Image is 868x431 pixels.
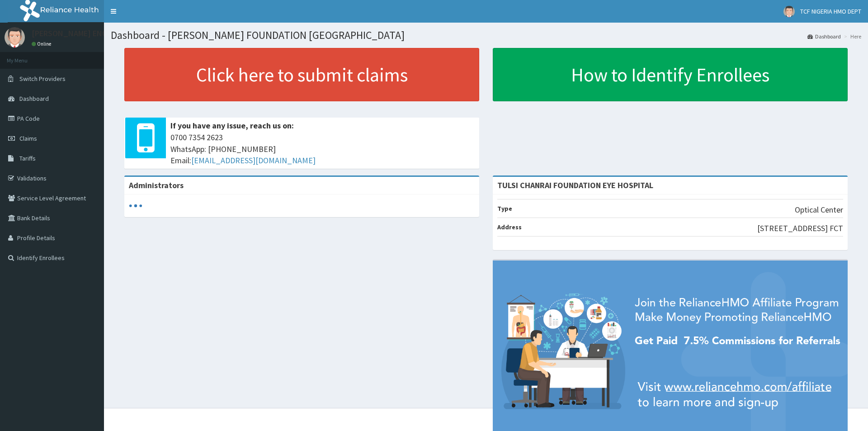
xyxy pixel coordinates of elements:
[19,75,66,83] span: Switch Providers
[170,120,294,131] b: If you have any issue, reach us on:
[800,7,861,15] span: TCF NIGERIA HMO DEPT
[842,33,861,40] li: Here
[111,29,861,41] h1: Dashboard - [PERSON_NAME] FOUNDATION [GEOGRAPHIC_DATA]
[497,223,522,231] b: Address
[32,29,116,38] p: [PERSON_NAME] ENOJA
[32,41,53,47] a: Online
[19,154,36,162] span: Tariffs
[19,95,49,103] span: Dashboard
[129,199,142,213] svg: audio-loading
[497,204,512,213] b: Type
[757,223,843,234] p: [STREET_ADDRESS] FCT
[191,155,316,166] a: [EMAIL_ADDRESS][DOMAIN_NAME]
[497,180,653,190] strong: TULSI CHANRAI FOUNDATION EYE HOSPITAL
[783,6,795,17] img: User Image
[5,27,25,47] img: User Image
[19,134,37,142] span: Claims
[493,48,848,101] a: How to Identify Enrollees
[129,180,184,190] b: Administrators
[795,204,843,216] p: Optical Center
[124,48,479,101] a: Click here to submit claims
[807,33,841,40] a: Dashboard
[170,132,475,166] span: 0700 7354 2623 WhatsApp: [PHONE_NUMBER] Email:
